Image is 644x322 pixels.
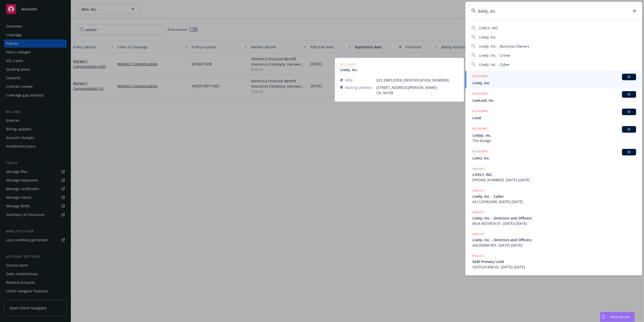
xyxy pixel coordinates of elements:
[472,149,488,155] h5: ACCOUNT
[472,126,488,132] h5: ACCOUNT
[472,194,636,199] span: Lively, Inc. - Cyber
[472,155,636,161] span: LiveU, Inc.
[472,177,636,183] span: [PHONE_NUMBER], [DATE]-[DATE]
[465,123,642,146] a: ACCOUNTBILivday, Inc.The Nudge
[465,229,642,251] a: POLICYLively, Inc. - Directors and OfficersADL00068-001, [DATE]-[DATE]
[472,210,484,215] h5: POLICY
[472,199,636,204] span: ACL125962400, [DATE]-[DATE]
[472,237,636,243] span: Lively, Inc. - Directors and Officers
[472,172,636,177] span: LIVELY, INC.
[472,138,636,143] span: The Nudge
[611,315,631,319] span: Nova Assist
[472,91,488,97] h5: ACCOUNT
[624,92,634,97] span: BI
[472,264,636,270] span: H23TG31688-02, [DATE]-[DATE]
[472,188,484,193] h5: POLICY
[472,215,636,221] span: Lively, Inc. - Directors and Officers
[472,109,488,115] h5: ACCOUNT
[624,75,634,79] span: BI
[472,243,636,248] span: ADL00068-001, [DATE]-[DATE]
[472,232,484,237] h5: POLICY
[624,127,634,132] span: BI
[472,253,484,258] h5: POLICY
[465,146,642,164] a: ACCOUNTBILiveU, Inc.
[465,88,642,106] a: ACCOUNTBILiveLeaf, Inc.
[472,259,636,264] span: $2M Primary Limit
[472,166,484,171] h5: POLICY
[472,74,488,80] h5: ACCOUNT
[479,62,510,67] span: Lively, Inc. - Cyber
[624,150,634,154] span: BI
[465,2,642,20] input: Search...
[479,44,529,49] span: Lively, Inc. - Business Owners
[465,71,642,88] a: ACCOUNTBILively, Inc.
[465,164,642,185] a: POLICYLIVELY, INC.[PHONE_NUMBER], [DATE]-[DATE]
[465,207,642,229] a: POLICYLively, Inc. - Directors and OfficersMLN-6033874-01, [DATE]-[DATE]
[465,251,642,272] a: POLICY$2M Primary LimitH23TG31688-02, [DATE]-[DATE]
[472,98,636,103] span: LiveLeaf, Inc.
[472,133,636,138] span: Livday, Inc.
[472,221,636,226] span: MLN-6033874-01, [DATE]-[DATE]
[624,110,634,114] span: BI
[465,106,642,123] a: ACCOUNTBILevel
[472,115,636,120] span: Level
[472,80,636,86] span: Lively, Inc.
[600,312,607,322] div: Drag to move
[479,53,510,58] span: Lively, Inc. - Crime
[465,185,642,207] a: POLICYLively, Inc. - CyberACL125962400, [DATE]-[DATE]
[600,312,635,322] button: Nova Assist
[479,26,499,30] span: LIVELY, INC.
[479,35,496,39] span: Lively, Inc.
